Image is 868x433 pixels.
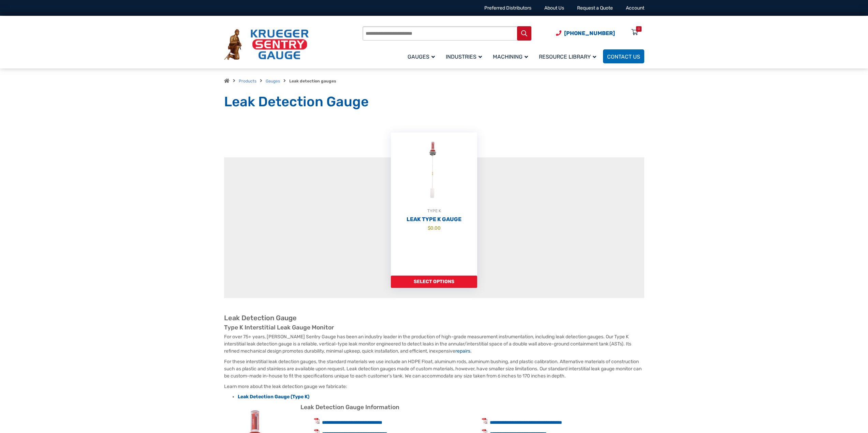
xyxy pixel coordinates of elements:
[603,49,644,63] a: Contact Us
[391,216,477,223] h2: Leak Type K Gauge
[577,5,613,11] a: Request a Quote
[493,53,528,60] span: Machining
[224,383,644,390] p: Learn more about the leak detection gauge we fabricate:
[626,5,644,11] a: Account
[224,333,644,355] p: For over 75+ years, [PERSON_NAME] Sentry Gauge has been an industry leader in the production of h...
[266,79,280,83] a: Gauges
[484,5,531,11] a: Preferred Distributors
[535,48,603,64] a: Resource Library
[408,53,435,60] span: Gauges
[544,5,564,11] a: About Us
[539,53,596,60] span: Resource Library
[224,404,644,411] h3: Leak Detection Gauge Information
[607,53,640,60] span: Contact Us
[224,93,644,110] h1: Leak Detection Gauge
[239,79,256,83] a: Products
[224,29,309,60] img: Krueger Sentry Gauge
[224,358,644,380] p: For these interstitial leak detection gauges, the standard materials we use include an HDPE Float...
[391,207,477,214] div: TYPE K
[564,30,615,36] span: [PHONE_NUMBER]
[224,314,644,322] h2: Leak Detection Gauge
[289,79,336,83] strong: Leak detection gauges
[489,48,535,64] a: Machining
[391,276,477,288] a: Add to cart: “Leak Type K Gauge”
[446,53,482,60] span: Industries
[428,225,430,231] span: $
[428,225,441,231] bdi: 0.00
[224,324,644,331] h3: Type K Interstitial Leak Gauge Monitor
[556,29,615,37] a: Phone Number (920) 434-8860
[391,133,477,276] a: TYPE KLeak Type K Gauge $0.00
[455,348,470,354] a: repairs
[638,26,640,32] div: 0
[391,133,477,207] img: Leak Detection Gauge
[442,48,489,64] a: Industries
[238,394,309,400] a: Leak Detection Gauge (Type K)
[403,48,442,64] a: Gauges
